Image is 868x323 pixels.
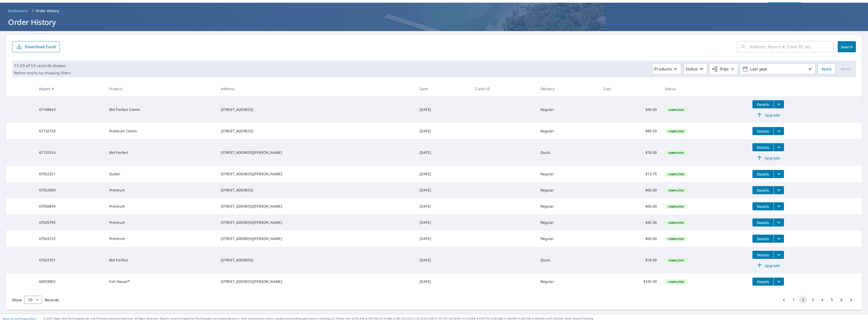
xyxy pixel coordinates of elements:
[416,166,471,182] td: [DATE]
[837,296,846,304] button: Go to page 6
[665,205,687,208] span: Completed
[838,41,856,52] button: Search
[755,112,781,118] span: Upgrade
[752,278,774,286] button: detailsBtn-66933805
[755,145,771,150] span: Details
[822,66,832,72] span: Apply
[755,204,771,209] span: Details
[536,96,600,123] td: Regular
[536,81,600,96] th: Delivery
[599,214,661,231] td: $42.00
[35,166,105,182] td: 67052251
[665,151,687,155] span: Completed
[818,63,836,74] button: Apply
[774,218,784,227] button: filesDropdownBtn-67035795
[755,102,771,107] span: Details
[752,154,784,162] a: Upgrade
[105,96,217,123] td: Bid Perfect Comm
[599,231,661,247] td: $60.00
[35,247,105,274] td: 67022701
[20,317,36,320] a: Privacy Policy
[599,81,661,96] th: Cost
[774,170,784,178] button: filesDropdownBtn-67052251
[599,139,661,166] td: $18.00
[35,274,105,290] td: 66933805
[599,166,661,182] td: $13.75
[8,8,28,13] span: Dashboard
[416,123,471,139] td: [DATE]
[774,278,784,286] button: filesDropdownBtn-66933805
[35,231,105,247] td: 67024122
[755,220,771,225] span: Details
[35,182,105,198] td: 67052069
[416,182,471,198] td: [DATE]
[536,247,600,274] td: Quick
[221,220,412,225] div: [STREET_ADDRESS][PERSON_NAME]
[752,111,784,119] a: Upgrade
[536,182,600,198] td: Regular
[712,66,728,72] span: Orgs
[416,274,471,290] td: [DATE]
[752,251,774,259] button: detailsBtn-67022701
[35,81,105,96] th: Report #
[774,251,784,259] button: filesDropdownBtn-67022701
[599,274,661,290] td: $105.00
[536,198,600,214] td: Regular
[842,44,852,49] span: Search
[755,236,771,241] span: Details
[35,96,105,123] td: 67168643
[755,155,781,161] span: Upgrade
[752,100,774,108] button: detailsBtn-67168643
[709,63,738,74] button: Orgs
[847,296,855,304] button: Go to next page
[221,107,412,112] div: [STREET_ADDRESS]
[44,317,865,320] p: © 2025 Eagle View Technologies, Inc. and Pictometry International Corp. All Rights Reserved. Repo...
[105,198,217,214] td: Premium
[752,218,774,227] button: detailsBtn-67035795
[221,171,412,177] div: [STREET_ADDRESS][PERSON_NAME]
[809,296,817,304] button: Go to page 3
[105,139,217,166] td: Bid Perfect
[665,172,687,176] span: Completed
[665,259,687,262] span: Completed
[665,280,687,284] span: Completed
[221,188,412,193] div: [STREET_ADDRESS]
[752,170,774,178] button: detailsBtn-67052251
[774,100,784,108] button: filesDropdownBtn-67168643
[217,81,416,96] th: Address
[471,81,536,96] th: Claim ID
[818,296,826,304] button: Go to page 4
[536,231,600,247] td: Regular
[6,7,30,15] a: Dashboard
[755,279,771,284] span: Details
[221,204,412,209] div: [STREET_ADDRESS][PERSON_NAME]
[24,296,42,304] div: Show 10 records
[599,123,661,139] td: $89.50
[221,279,412,284] div: [STREET_ADDRESS][PERSON_NAME]
[45,297,59,302] span: Records
[14,63,71,69] p: 11-20 of 59 records shown
[536,123,600,139] td: Regular
[221,258,412,263] div: [STREET_ADDRESS]
[790,296,798,304] button: Go to page 1
[536,274,600,290] td: Regular
[665,108,687,112] span: Completed
[774,186,784,194] button: filesDropdownBtn-67052069
[35,214,105,231] td: 67035795
[32,8,34,14] li: /
[24,293,42,307] div: 10
[755,253,771,257] span: Details
[755,262,781,268] span: Upgrade
[599,247,661,274] td: $18.00
[416,247,471,274] td: [DATE]
[25,44,56,49] p: Download Excel
[652,63,681,74] button: Products
[221,129,412,134] div: [STREET_ADDRESS]
[752,127,774,135] button: detailsBtn-67132728
[416,96,471,123] td: [DATE]
[35,198,105,214] td: 67050849
[221,150,412,155] div: [STREET_ADDRESS][PERSON_NAME]
[6,7,862,15] nav: breadcrumb
[752,261,784,269] a: Upgrade
[654,66,672,72] p: Products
